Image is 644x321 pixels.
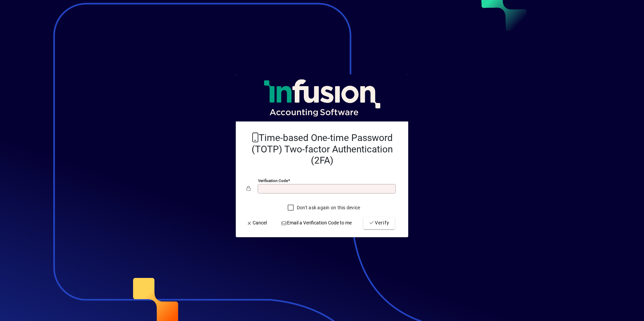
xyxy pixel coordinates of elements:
[244,217,269,229] button: Cancel
[281,219,352,226] span: Email a Verification Code to me
[369,219,389,226] span: Verify
[363,217,395,229] button: Verify
[247,219,267,226] span: Cancel
[279,217,355,229] button: Email a Verification Code to me
[295,204,360,211] label: Don't ask again on this device
[258,178,288,183] mat-label: Verification code
[247,132,397,166] h2: Time-based One-time Password (TOTP) Two-factor Authentication (2FA)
